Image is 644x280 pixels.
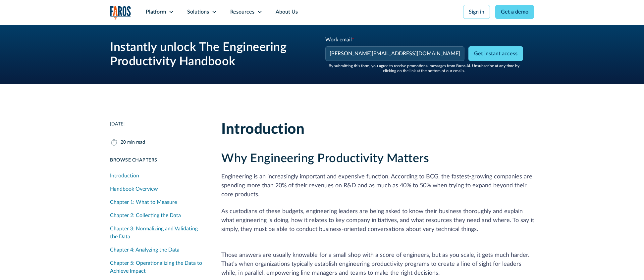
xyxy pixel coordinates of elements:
a: Chapter 1: What to Measure [110,196,205,209]
div: Chapter 4: Analyzing the Data [110,246,180,254]
input: Get instant access [468,46,523,61]
div: Chapter 2: Collecting the Data [110,211,181,219]
div: Chapter 5: Operationalizing the Data to Achieve Impact [110,259,205,275]
div: Solutions [187,8,209,16]
a: Chapter 2: Collecting the Data [110,209,205,222]
div: Chapter 1: What to Measure [110,198,177,206]
a: Chapter 5: Operationalizing the Data to Achieve Impact [110,257,205,278]
div: Work email [325,36,466,44]
h3: Why Engineering Productivity Matters [221,152,534,166]
div: Platform [146,8,166,16]
a: Sign in [463,5,490,19]
div: Handbook Overview [110,185,158,193]
img: Logo of the analytics and reporting company Faros. [110,6,131,20]
a: Chapter 4: Analyzing the Data [110,243,205,257]
a: Chapter 3: Normalizing and Validating the Data [110,222,205,243]
h3: Instantly unlock The Engineering Productivity Handbook [110,40,309,69]
div: min read [127,139,145,146]
div: Resources [230,8,254,16]
p: As custodians of these budgets, engineering leaders are being asked to know their business thorou... [221,207,534,243]
div: By submitting this form, you agree to receive promotional messages from Faros Al. Unsubscribe at ... [325,64,523,73]
a: Get a demo [495,5,534,19]
h2: Introduction [221,121,534,138]
div: Chapter 3: Normalizing and Validating the Data [110,225,205,241]
form: Engineering Productivity Instant Access [325,36,523,73]
div: 20 [121,139,126,146]
div: Browse Chapters [110,157,205,164]
a: home [110,6,131,20]
p: Those answers are usually knowable for a small shop with a score of engineers, but as you scale, ... [221,251,534,278]
a: Handbook Overview [110,182,205,196]
a: Introduction [110,169,205,182]
div: Introduction [110,172,139,180]
div: [DATE] [110,121,125,128]
p: Engineering is an increasingly important and expensive function. According to BCG, the fastest-gr... [221,172,534,199]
